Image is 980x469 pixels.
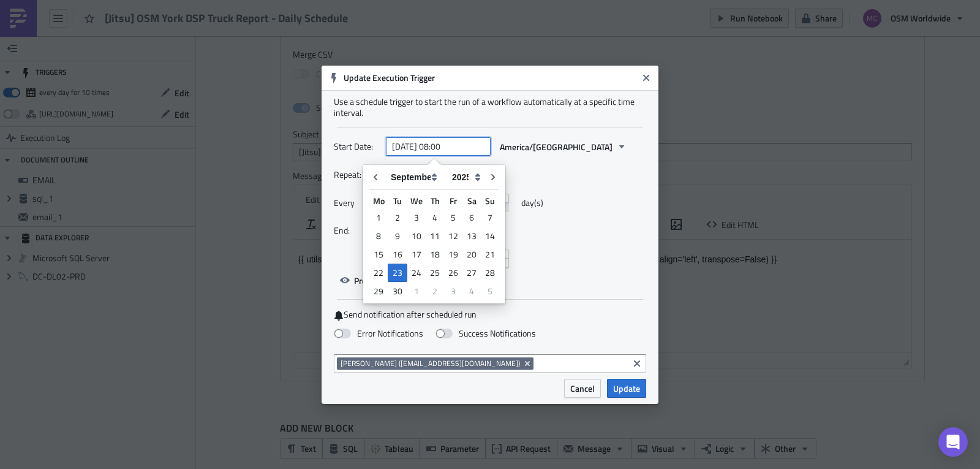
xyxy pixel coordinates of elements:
div: Tue Sep 09 2025 [388,227,407,245]
div: Use a schedule trigger to start the run of a workflow automatically at a specific time interval. [334,96,646,118]
div: Thu Sep 18 2025 [426,245,444,264]
div: 7 [481,209,499,226]
div: Sun Oct 05 2025 [481,282,499,300]
div: 28 [481,264,499,281]
button: Go to previous month [366,168,385,186]
abbr: Wednesday [410,194,423,207]
span: Cancel [570,382,595,395]
span: [PERSON_NAME] ([EMAIL_ADDRESS][DOMAIN_NAME]) [341,359,520,368]
abbr: Tuesday [393,194,402,207]
div: Sat Sep 13 2025 [462,227,481,245]
button: Cancel [564,379,601,398]
button: Preview next scheduled runs [334,271,467,290]
div: Mon Sep 15 2025 [369,245,388,264]
div: Wed Oct 01 2025 [407,282,426,300]
span: Preview next scheduled runs [354,274,461,287]
div: Wed Sep 24 2025 [407,264,426,282]
div: 12 [444,227,462,245]
button: Go to next month [484,168,502,186]
span: Update [613,382,640,395]
button: America/[GEOGRAPHIC_DATA] [494,137,633,156]
span: America/[GEOGRAPHIC_DATA] [500,140,612,153]
div: 4 [462,283,481,300]
abbr: Friday [450,194,457,207]
div: Tue Sep 30 2025 [388,282,407,300]
div: Fri Sep 19 2025 [444,245,462,264]
div: 1 [407,283,426,300]
label: Start Date: [334,137,380,156]
div: Fri Sep 05 2025 [444,208,462,227]
button: Remove Tag [522,357,533,370]
div: Sun Sep 07 2025 [481,208,499,227]
div: Fri Oct 03 2025 [444,282,462,300]
label: Every [334,194,380,212]
div: Wed Sep 17 2025 [407,245,426,264]
div: Sun Sep 14 2025 [481,227,499,245]
abbr: Monday [373,194,385,207]
div: 27 [462,264,481,281]
button: Close [637,69,655,87]
div: 5 [481,283,499,300]
div: 3 [444,283,462,300]
div: 30 [388,283,407,300]
abbr: Saturday [467,194,477,207]
body: Rich Text Area. Press ALT-0 for help. [5,5,613,25]
div: 8 [369,227,388,245]
div: Sat Sep 27 2025 [462,264,481,282]
div: Sat Oct 04 2025 [462,282,481,300]
label: Success Notifications [435,328,536,339]
div: Tue Sep 16 2025 [388,245,407,264]
div: 20 [462,246,481,263]
div: 6 [462,209,481,226]
div: 10 [407,227,426,245]
div: 16 [388,246,407,263]
div: 17 [407,246,426,263]
div: Sat Sep 06 2025 [462,208,481,227]
div: Sun Sep 28 2025 [481,264,499,282]
div: 2 [426,283,444,300]
label: Send notification after scheduled run [334,309,646,321]
div: 15 [369,246,388,263]
h6: Update Execution Trigger [344,72,638,83]
div: Mon Sep 22 2025 [369,264,388,282]
div: Open Intercom Messenger [938,427,968,457]
abbr: Sunday [485,194,495,207]
div: 3 [407,209,426,226]
div: Mon Sep 01 2025 [369,208,388,227]
div: Thu Sep 11 2025 [426,227,444,245]
div: Sun Sep 21 2025 [481,245,499,264]
div: 11 [426,227,444,245]
div: Sat Sep 20 2025 [462,245,481,264]
div: Fri Sep 12 2025 [444,227,462,245]
div: 4 [426,209,444,226]
div: 18 [426,246,444,263]
div: 25 [426,264,444,281]
div: Mon Sep 08 2025 [369,227,388,245]
div: Tue Sep 23 2025 [388,264,407,282]
div: 13 [462,227,481,245]
div: 9 [388,227,407,245]
div: 26 [444,264,462,281]
label: Error Notifications [334,328,423,339]
div: 2 [388,209,407,226]
select: Year [446,168,484,186]
div: 21 [481,246,499,263]
div: Fri Sep 26 2025 [444,264,462,282]
div: Wed Sep 03 2025 [407,208,426,227]
div: 1 [369,209,388,226]
div: Tue Sep 02 2025 [388,208,407,227]
div: 5 [444,209,462,226]
select: Month [385,168,446,186]
div: 14 [481,227,499,245]
div: Mon Sep 29 2025 [369,282,388,300]
div: Thu Oct 02 2025 [426,282,444,300]
div: {{ utils.html_table(sql_[DOMAIN_NAME], border=1, cellspacing=2, cellpadding=2, width='auto', alig... [5,15,613,25]
label: End: [334,221,380,240]
button: Update [607,379,646,398]
div: Thu Sep 25 2025 [426,264,444,282]
div: Thu Sep 04 2025 [426,208,444,227]
div: 24 [407,264,426,281]
label: Repeat: [334,166,380,184]
div: 29 [369,283,388,300]
input: YYYY-MM-DD HH:mm [386,137,491,156]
